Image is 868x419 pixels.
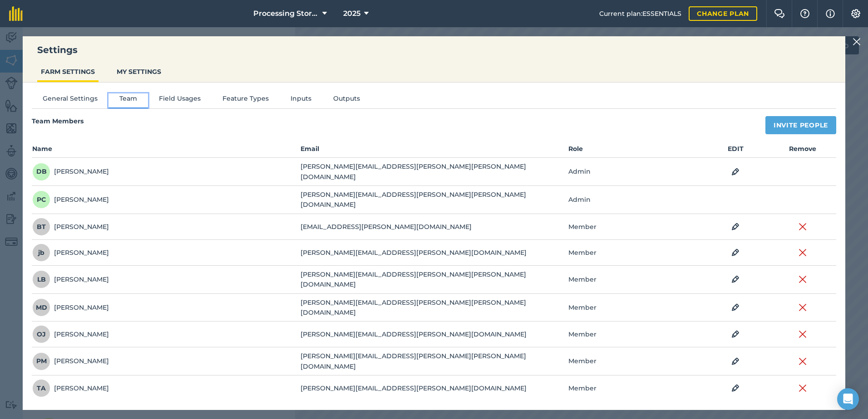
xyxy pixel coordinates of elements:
[568,158,702,186] td: Admin
[799,356,807,367] img: svg+xml;base64,PHN2ZyB4bWxucz0iaHR0cDovL3d3dy53My5vcmcvMjAwMC9zdmciIHdpZHRoPSIyMiIgaGVpZ2h0PSIzMC...
[850,9,861,18] img: A cog icon
[731,247,740,258] img: svg+xml;base64,PHN2ZyB4bWxucz0iaHR0cDovL3d3dy53My5vcmcvMjAwMC9zdmciIHdpZHRoPSIxOCIgaGVpZ2h0PSIyNC...
[799,302,807,313] img: svg+xml;base64,PHN2ZyB4bWxucz0iaHR0cDovL3d3dy53My5vcmcvMjAwMC9zdmciIHdpZHRoPSIyMiIgaGVpZ2h0PSIzMC...
[837,388,859,410] div: Open Intercom Messenger
[300,143,568,158] th: Email
[37,63,99,80] button: FARM SETTINGS
[280,93,322,107] button: Inputs
[32,218,50,236] span: BT
[32,352,109,370] div: [PERSON_NAME]
[799,247,807,258] img: svg+xml;base64,PHN2ZyB4bWxucz0iaHR0cDovL3d3dy53My5vcmcvMjAwMC9zdmciIHdpZHRoPSIyMiIgaGVpZ2h0PSIzMC...
[32,163,109,181] div: [PERSON_NAME]
[32,116,84,130] h4: Team Members
[826,8,835,19] img: svg+xml;base64,PHN2ZyB4bWxucz0iaHR0cDovL3d3dy53My5vcmcvMjAwMC9zdmciIHdpZHRoPSIxNyIgaGVpZ2h0PSIxNy...
[32,163,50,181] span: DB
[774,9,785,18] img: Two speech bubbles overlapping with the left bubble in the forefront
[731,274,740,285] img: svg+xml;base64,PHN2ZyB4bWxucz0iaHR0cDovL3d3dy53My5vcmcvMjAwMC9zdmciIHdpZHRoPSIxOCIgaGVpZ2h0PSIyNC...
[32,352,50,370] span: PM
[769,143,836,158] th: Remove
[32,379,109,397] div: [PERSON_NAME]
[731,166,740,177] img: svg+xml;base64,PHN2ZyB4bWxucz0iaHR0cDovL3d3dy53My5vcmcvMjAwMC9zdmciIHdpZHRoPSIxOCIgaGVpZ2h0PSIyNC...
[731,356,740,367] img: svg+xml;base64,PHN2ZyB4bWxucz0iaHR0cDovL3d3dy53My5vcmcvMjAwMC9zdmciIHdpZHRoPSIxOCIgaGVpZ2h0PSIyNC...
[343,8,360,19] span: 2025
[799,329,807,340] img: svg+xml;base64,PHN2ZyB4bWxucz0iaHR0cDovL3d3dy53My5vcmcvMjAwMC9zdmciIHdpZHRoPSIyMiIgaGVpZ2h0PSIzMC...
[702,143,769,158] th: EDIT
[300,294,568,322] td: [PERSON_NAME][EMAIL_ADDRESS][PERSON_NAME][PERSON_NAME][DOMAIN_NAME]
[32,298,50,317] span: MD
[32,218,109,236] div: [PERSON_NAME]
[300,375,568,401] td: [PERSON_NAME][EMAIL_ADDRESS][PERSON_NAME][DOMAIN_NAME]
[731,302,740,313] img: svg+xml;base64,PHN2ZyB4bWxucz0iaHR0cDovL3d3dy53My5vcmcvMjAwMC9zdmciIHdpZHRoPSIxOCIgaGVpZ2h0PSIyNC...
[568,294,702,322] td: Member
[23,44,845,56] h3: Settings
[765,116,836,134] button: Invite People
[32,298,109,317] div: [PERSON_NAME]
[322,93,371,107] button: Outputs
[32,190,50,209] span: PC
[300,158,568,186] td: [PERSON_NAME][EMAIL_ADDRESS][PERSON_NAME][PERSON_NAME][DOMAIN_NAME]
[32,244,50,262] span: jb
[108,93,148,107] button: Team
[568,322,702,347] td: Member
[300,186,568,214] td: [PERSON_NAME][EMAIL_ADDRESS][PERSON_NAME][PERSON_NAME][DOMAIN_NAME]
[32,270,50,288] span: LB
[799,9,810,18] img: A question mark icon
[799,221,807,232] img: svg+xml;base64,PHN2ZyB4bWxucz0iaHR0cDovL3d3dy53My5vcmcvMjAwMC9zdmciIHdpZHRoPSIyMiIgaGVpZ2h0PSIzMC...
[568,143,702,158] th: Role
[212,93,280,107] button: Feature Types
[32,190,109,209] div: [PERSON_NAME]
[853,36,861,47] img: svg+xml;base64,PHN2ZyB4bWxucz0iaHR0cDovL3d3dy53My5vcmcvMjAwMC9zdmciIHdpZHRoPSIyMiIgaGVpZ2h0PSIzMC...
[32,325,109,343] div: [PERSON_NAME]
[731,329,740,340] img: svg+xml;base64,PHN2ZyB4bWxucz0iaHR0cDovL3d3dy53My5vcmcvMjAwMC9zdmciIHdpZHRoPSIxOCIgaGVpZ2h0PSIyNC...
[300,347,568,375] td: [PERSON_NAME][EMAIL_ADDRESS][PERSON_NAME][PERSON_NAME][DOMAIN_NAME]
[568,375,702,401] td: Member
[731,383,740,394] img: svg+xml;base64,PHN2ZyB4bWxucz0iaHR0cDovL3d3dy53My5vcmcvMjAwMC9zdmciIHdpZHRoPSIxOCIgaGVpZ2h0PSIyNC...
[799,274,807,285] img: svg+xml;base64,PHN2ZyB4bWxucz0iaHR0cDovL3d3dy53My5vcmcvMjAwMC9zdmciIHdpZHRoPSIyMiIgaGVpZ2h0PSIzMC...
[689,6,757,21] a: Change plan
[731,221,740,232] img: svg+xml;base64,PHN2ZyB4bWxucz0iaHR0cDovL3d3dy53My5vcmcvMjAwMC9zdmciIHdpZHRoPSIxOCIgaGVpZ2h0PSIyNC...
[568,240,702,266] td: Member
[599,9,681,19] span: Current plan : ESSENTIALS
[568,347,702,375] td: Member
[113,63,165,80] button: MY SETTINGS
[32,244,109,262] div: [PERSON_NAME]
[32,143,300,158] th: Name
[32,93,108,107] button: General Settings
[32,325,50,343] span: OJ
[300,266,568,294] td: [PERSON_NAME][EMAIL_ADDRESS][PERSON_NAME][PERSON_NAME][DOMAIN_NAME]
[300,240,568,266] td: [PERSON_NAME][EMAIL_ADDRESS][PERSON_NAME][DOMAIN_NAME]
[568,186,702,214] td: Admin
[300,322,568,347] td: [PERSON_NAME][EMAIL_ADDRESS][PERSON_NAME][DOMAIN_NAME]
[148,93,212,107] button: Field Usages
[300,214,568,240] td: [EMAIL_ADDRESS][PERSON_NAME][DOMAIN_NAME]
[799,383,807,394] img: svg+xml;base64,PHN2ZyB4bWxucz0iaHR0cDovL3d3dy53My5vcmcvMjAwMC9zdmciIHdpZHRoPSIyMiIgaGVpZ2h0PSIzMC...
[9,6,23,21] img: fieldmargin Logo
[568,214,702,240] td: Member
[253,8,319,19] span: Processing Stores
[32,270,109,288] div: [PERSON_NAME]
[568,266,702,294] td: Member
[32,379,50,397] span: TA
